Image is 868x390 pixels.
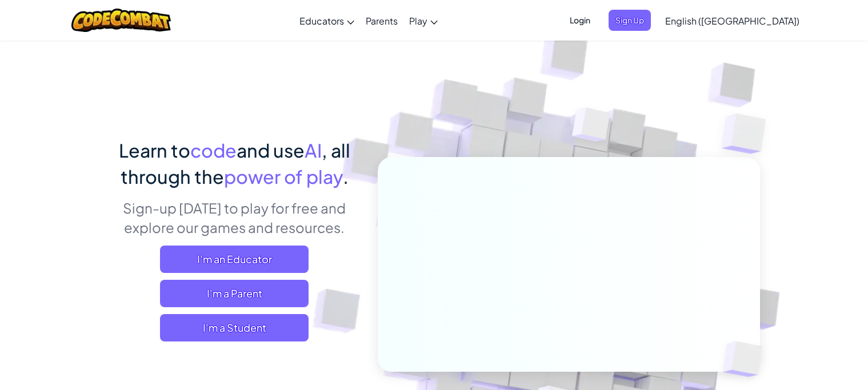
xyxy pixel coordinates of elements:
[160,246,309,273] a: I'm an Educator
[403,5,443,36] a: Play
[665,15,799,27] span: English ([GEOGRAPHIC_DATA])
[699,86,798,182] img: Overlap cubes
[160,314,309,341] button: I'm a Student
[109,198,361,237] p: Sign-up [DATE] to play for free and explore our games and resources.
[343,165,349,188] span: .
[190,139,237,162] span: code
[119,139,190,162] span: Learn to
[550,85,633,170] img: Overlap cubes
[160,280,309,307] a: I'm a Parent
[224,165,343,188] span: power of play
[409,15,427,27] span: Play
[609,10,651,31] button: Sign Up
[299,15,344,27] span: Educators
[360,5,403,36] a: Parents
[305,139,322,162] span: AI
[659,5,805,36] a: English ([GEOGRAPHIC_DATA])
[71,9,171,32] img: CodeCombat logo
[294,5,360,36] a: Educators
[237,139,305,162] span: and use
[563,10,597,31] button: Login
